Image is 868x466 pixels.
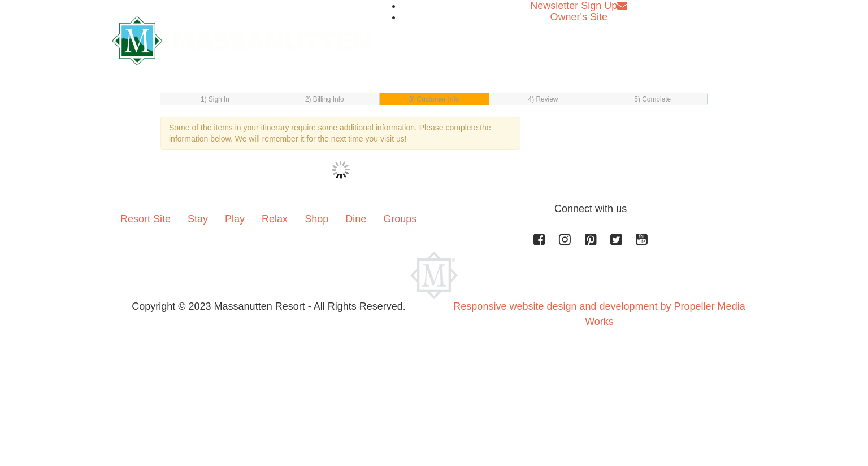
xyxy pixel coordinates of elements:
[634,95,671,103] small: 5
[413,95,459,103] span: ) Customer Info
[160,117,520,150] div: Some of the items in your itinerary require some additional information. Please complete the info...
[253,201,296,236] a: Relax
[528,95,558,103] small: 4
[375,201,425,236] a: Groups
[112,201,756,217] p: Connect with us
[532,95,558,103] span: ) Review
[179,201,216,236] a: Stay
[453,301,745,327] a: Responsive website design and development by Propeller Media Works
[337,201,375,236] a: Dine
[112,201,179,236] a: Resort Site
[201,95,229,103] small: 1
[112,26,371,52] a: Massanutten Resort
[112,16,371,65] img: Massanutten Resort Logo
[410,252,458,299] img: Massanutten Resort Logo
[216,201,253,236] a: Play
[638,95,671,103] span: ) Complete
[409,95,459,103] small: 3
[309,95,344,103] span: ) Billing Info
[305,95,344,103] small: 2
[550,11,607,23] a: Owner's Site
[296,201,337,236] a: Shop
[205,95,229,103] span: ) Sign In
[103,299,434,314] p: Copyright © 2023 Massanutten Resort - All Rights Reserved.
[332,161,350,179] img: wait.gif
